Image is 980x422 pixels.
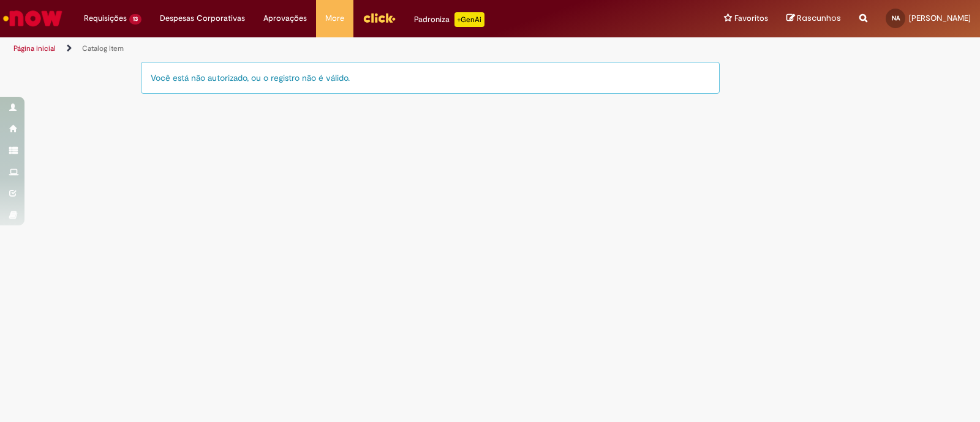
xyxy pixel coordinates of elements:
div: Padroniza [414,12,484,27]
div: Você está não autorizado, ou o registro não é válido. [141,62,720,94]
span: Favoritos [734,12,768,24]
span: Aprovações [263,12,307,24]
span: Requisições [84,12,127,24]
a: Rascunhos [786,13,841,24]
span: [PERSON_NAME] [909,13,971,23]
img: click_logo_yellow_360x200.png [363,9,396,27]
a: Catalog Item [82,43,124,53]
span: 13 [129,14,141,24]
span: Rascunhos [797,12,841,24]
span: Despesas Corporativas [160,12,245,24]
a: Página inicial [13,43,56,53]
ul: Trilhas de página [9,37,644,60]
span: NA [892,14,900,22]
span: More [325,12,344,24]
img: ServiceNow [1,6,64,31]
p: +GenAi [454,12,484,27]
